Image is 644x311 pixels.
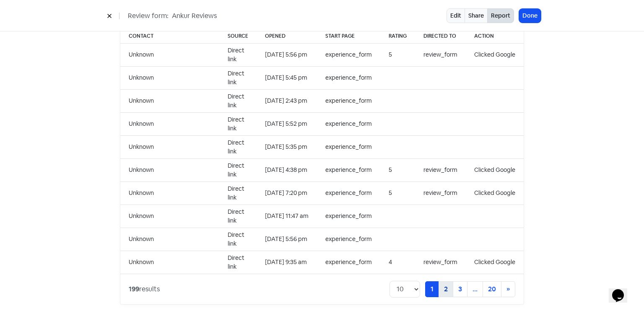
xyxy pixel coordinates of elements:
td: review_form [415,158,466,181]
a: 20 [483,281,501,297]
td: experience_form [317,112,380,135]
td: Clicked Google [466,43,524,66]
td: [DATE] 9:35 am [257,251,317,274]
td: Direct link [219,66,257,89]
td: Direct link [219,228,257,251]
td: Clicked Google [466,251,524,274]
td: experience_form [317,251,380,274]
td: Direct link [219,43,257,66]
td: 5 [380,158,415,181]
td: experience_form [317,181,380,205]
td: [DATE] 5:56 pm [257,43,317,66]
button: Done [519,9,541,23]
td: Unknown [120,251,219,274]
a: 3 [453,281,467,297]
td: [DATE] 2:43 pm [257,89,317,112]
td: Direct link [219,205,257,228]
td: [DATE] 5:52 pm [257,112,317,135]
a: ... [467,281,483,297]
a: Next [501,281,515,297]
td: Unknown [120,228,219,251]
th: Directed to [415,29,466,44]
td: review_form [415,181,466,205]
td: Direct link [219,251,257,274]
a: Edit [447,8,465,23]
th: Rating [380,29,415,44]
td: Direct link [219,112,257,135]
th: Start page [317,29,380,44]
td: experience_form [317,205,380,228]
td: [DATE] 5:35 pm [257,135,317,158]
td: Unknown [120,112,219,135]
td: experience_form [317,135,380,158]
td: 4 [380,251,415,274]
td: Direct link [219,158,257,181]
td: Unknown [120,158,219,181]
th: Action [466,29,524,44]
td: Unknown [120,66,219,89]
span: » [506,285,510,293]
span: Review form: [128,11,169,21]
td: [DATE] 7:20 pm [257,181,317,205]
td: Direct link [219,181,257,205]
th: Source [219,29,257,44]
td: Unknown [120,181,219,205]
th: Contact [120,29,219,44]
a: 2 [439,281,453,297]
td: experience_form [317,89,380,112]
iframe: chat widget [609,277,636,303]
td: experience_form [317,228,380,251]
td: Direct link [219,135,257,158]
td: [DATE] 11:47 am [257,205,317,228]
td: Clicked Google [466,181,524,205]
a: Share [465,8,488,23]
td: Unknown [120,43,219,66]
td: Unknown [120,205,219,228]
td: Unknown [120,89,219,112]
td: review_form [415,251,466,274]
div: results [129,284,160,294]
td: [DATE] 4:38 pm [257,158,317,181]
td: experience_form [317,66,380,89]
td: Direct link [219,89,257,112]
td: review_form [415,43,466,66]
td: Clicked Google [466,158,524,181]
th: Opened [257,29,317,44]
td: 5 [380,43,415,66]
td: experience_form [317,43,380,66]
td: 5 [380,181,415,205]
button: Report [487,8,514,23]
td: experience_form [317,158,380,181]
td: Unknown [120,135,219,158]
td: [DATE] 5:56 pm [257,228,317,251]
a: 1 [425,281,439,297]
strong: 199 [129,285,139,293]
td: [DATE] 5:45 pm [257,66,317,89]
